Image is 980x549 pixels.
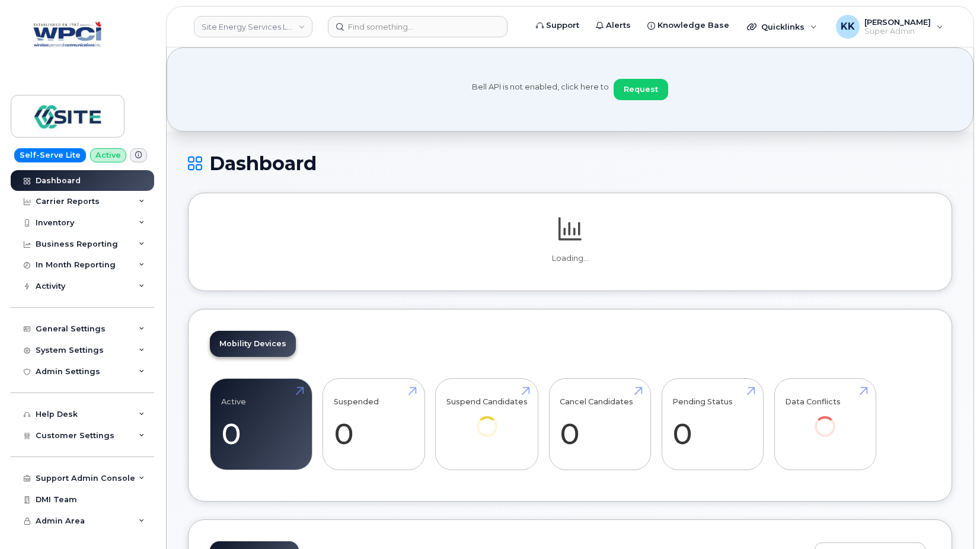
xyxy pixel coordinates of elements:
span: Bell API is not enabled, click here to [472,81,609,100]
a: Active 0 [221,385,301,464]
a: Mobility Devices [210,331,296,357]
a: Suspend Candidates [446,385,528,454]
a: Pending Status 0 [672,385,752,464]
a: Cancel Candidates 0 [560,385,640,464]
h1: Dashboard [188,153,952,174]
span: Request [624,84,658,95]
a: Suspended 0 [334,385,414,464]
a: Data Conflicts [785,385,865,454]
button: Request [614,79,668,100]
p: Loading... [210,253,930,264]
